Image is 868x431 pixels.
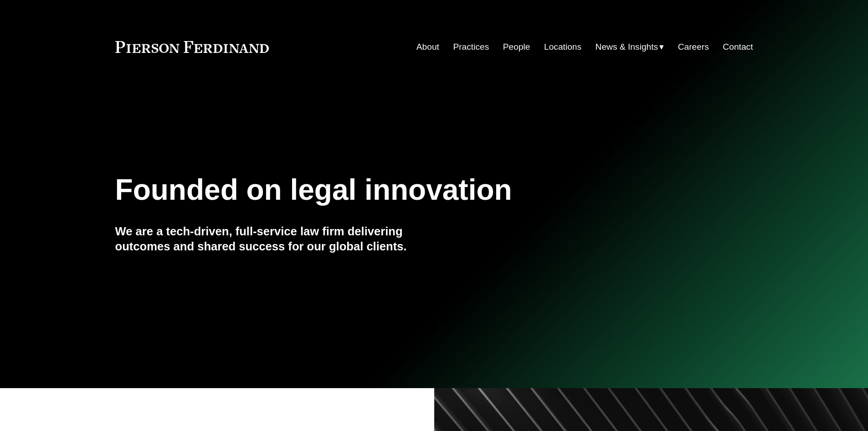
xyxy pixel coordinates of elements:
a: Careers [678,38,709,56]
h4: We are a tech-driven, full-service law firm delivering outcomes and shared success for our global... [115,224,434,254]
a: Locations [544,38,581,56]
a: folder dropdown [596,38,664,56]
span: News & Insights [596,39,658,55]
a: Contact [723,38,753,56]
h1: Founded on legal innovation [115,173,647,207]
a: Practices [453,38,489,56]
a: About [416,38,439,56]
a: People [503,38,530,56]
